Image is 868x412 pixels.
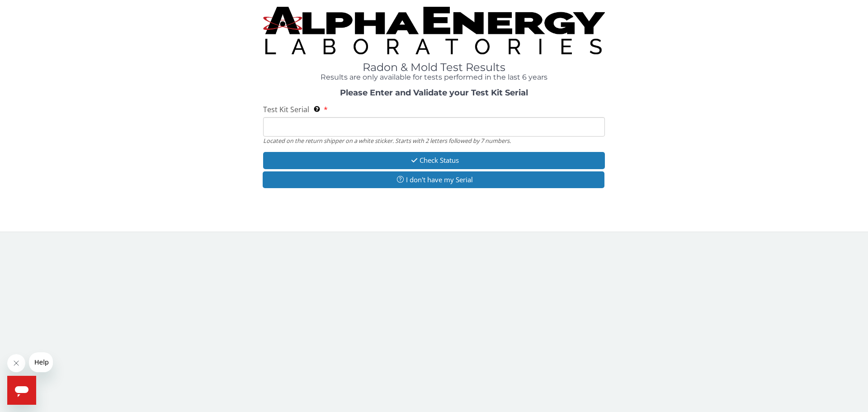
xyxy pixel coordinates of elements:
[340,88,528,98] strong: Please Enter and Validate your Test Kit Serial
[263,62,605,73] h1: Radon & Mold Test Results
[263,104,309,114] span: Test Kit Serial
[263,171,604,188] button: I don't have my Serial
[263,152,605,169] button: Check Status
[7,354,25,372] iframe: Close message
[7,376,36,405] iframe: Button to launch messaging window
[263,73,605,81] h4: Results are only available for tests performed in the last 6 years
[263,7,605,54] img: TightCrop.jpg
[263,137,605,145] div: Located on the return shipper on a white sticker. Starts with 2 letters followed by 7 numbers.
[29,352,53,372] iframe: Message from company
